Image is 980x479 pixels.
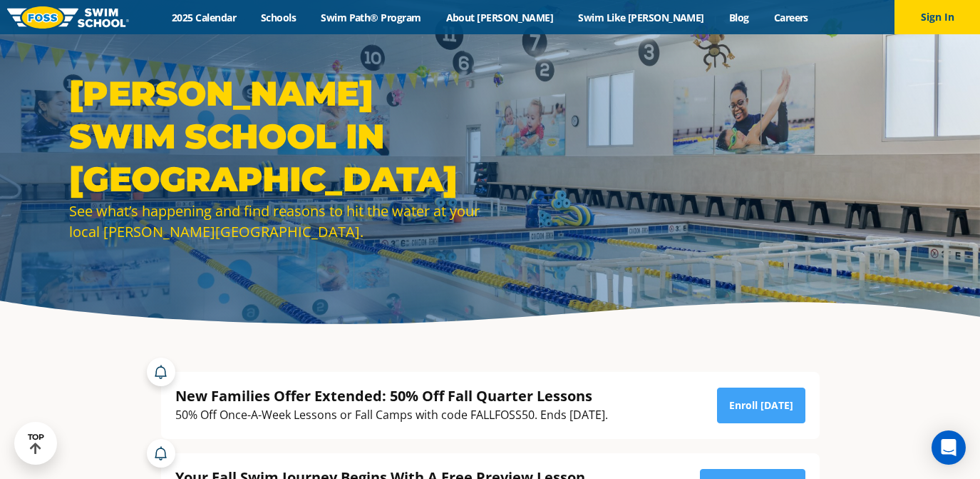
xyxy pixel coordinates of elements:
[28,433,44,455] div: TOP
[433,11,566,24] a: About [PERSON_NAME]
[566,11,717,24] a: Swim Like [PERSON_NAME]
[249,11,309,24] a: Schools
[761,11,820,24] a: Careers
[717,388,805,423] a: Enroll [DATE]
[716,11,761,24] a: Blog
[69,72,483,201] h1: [PERSON_NAME] Swim School in [GEOGRAPHIC_DATA]
[932,430,966,465] div: Open Intercom Messenger
[160,11,249,24] a: 2025 Calendar
[69,201,483,242] div: See what’s happening and find reasons to hit the water at your local [PERSON_NAME][GEOGRAPHIC_DATA].
[175,405,608,425] div: 50% Off Once-A-Week Lessons or Fall Camps with code FALLFOSS50. Ends [DATE].
[7,6,129,29] img: FOSS Swim School Logo
[309,11,433,24] a: Swim Path® Program
[175,386,608,405] div: New Families Offer Extended: 50% Off Fall Quarter Lessons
